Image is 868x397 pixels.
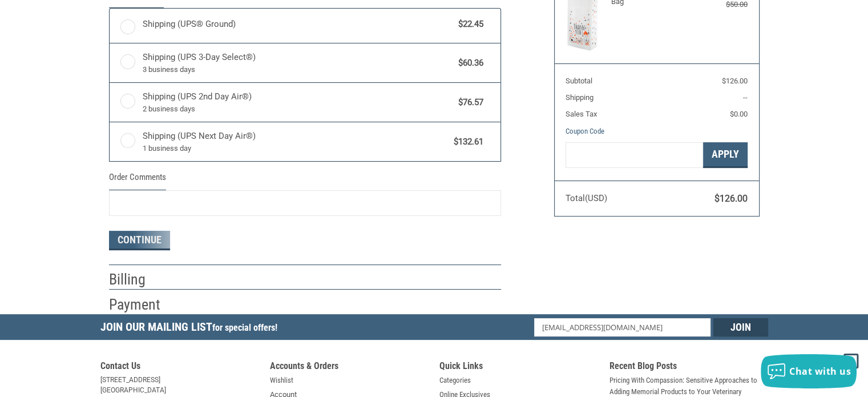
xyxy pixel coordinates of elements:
span: $126.00 [722,77,748,85]
span: Total (USD) [566,193,607,203]
input: Gift Certificate or Coupon Code [566,142,703,168]
span: 2 business days [143,103,453,115]
span: Shipping (UPS 2nd Day Air®) [143,90,453,114]
span: Shipping (UPS 3-Day Select®) [143,51,453,75]
input: Join [713,318,768,336]
h5: Accounts & Orders [270,360,429,375]
span: Shipping (UPS Next Day Air®) [143,130,449,154]
span: 1 business day [143,143,449,154]
span: $76.57 [453,96,484,109]
h2: Billing [109,270,176,289]
button: Chat with us [761,354,857,388]
span: Subtotal [566,77,592,85]
span: $22.45 [453,18,484,31]
span: $0.00 [730,110,748,118]
span: Shipping [566,93,594,102]
a: Categories [439,375,471,386]
legend: Order Comments [109,171,166,190]
button: Apply [703,142,748,168]
a: Coupon Code [566,127,604,135]
span: $132.61 [449,135,484,149]
span: Chat with us [789,365,851,378]
h5: Quick Links [439,360,598,375]
span: Shipping (UPS® Ground) [143,18,453,31]
h5: Join Our Mailing List [100,314,283,343]
span: 3 business days [143,64,453,75]
h5: Contact Us [100,360,259,375]
a: Wishlist [270,375,293,386]
h5: Recent Blog Posts [609,360,768,375]
span: $126.00 [714,193,748,204]
button: Continue [109,231,170,250]
span: Sales Tax [566,110,597,118]
h2: Payment [109,295,176,314]
input: Email [534,318,710,336]
span: $60.36 [453,57,484,70]
span: for special offers! [212,322,277,333]
span: -- [743,93,748,102]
